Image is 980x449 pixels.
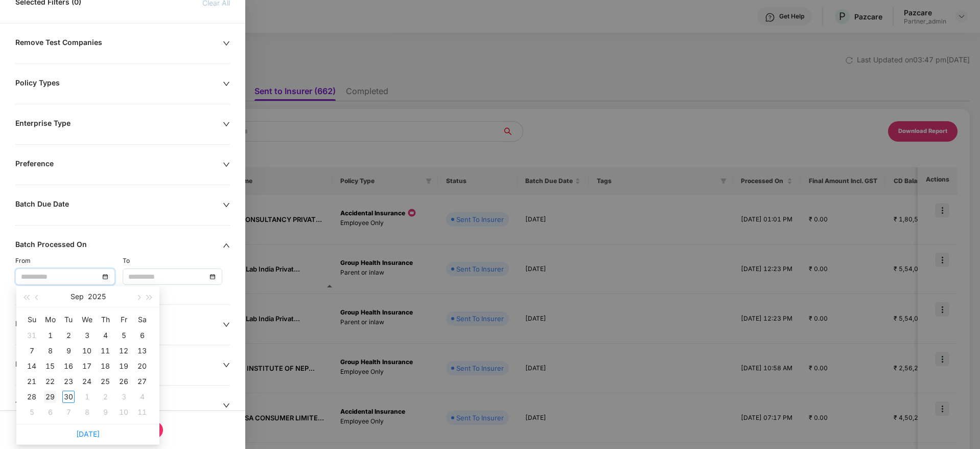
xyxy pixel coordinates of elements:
[44,345,56,357] div: 8
[118,345,130,357] div: 12
[44,406,56,418] div: 6
[99,391,111,403] div: 2
[78,389,96,405] td: 2025-10-01
[133,328,151,343] td: 2025-09-06
[118,391,130,403] div: 3
[133,374,151,389] td: 2025-09-27
[62,406,75,418] div: 7
[223,161,230,168] span: down
[96,358,114,374] td: 2025-09-18
[96,389,114,405] td: 2025-10-02
[133,311,151,328] th: Sa
[62,345,75,357] div: 9
[78,343,96,358] td: 2025-09-10
[223,362,230,369] span: down
[136,406,148,418] div: 11
[78,311,96,328] th: We
[26,360,38,372] div: 14
[26,391,38,403] div: 28
[96,311,114,328] th: Th
[22,374,41,389] td: 2025-09-21
[118,406,130,418] div: 10
[96,405,114,420] td: 2025-10-09
[26,345,38,357] div: 7
[114,343,133,358] td: 2025-09-12
[133,389,151,405] td: 2025-10-04
[22,358,41,374] td: 2025-09-14
[15,319,223,330] div: Batch Closed On
[81,391,93,403] div: 1
[99,406,111,418] div: 9
[81,360,93,372] div: 17
[22,389,41,405] td: 2025-09-28
[62,375,75,388] div: 23
[62,329,75,342] div: 2
[15,400,223,411] div: TPA
[223,201,230,209] span: down
[81,375,93,388] div: 24
[114,328,133,343] td: 2025-09-05
[223,402,230,409] span: down
[223,321,230,328] span: down
[59,328,78,343] td: 2025-09-02
[41,358,59,374] td: 2025-09-15
[136,345,148,357] div: 13
[78,358,96,374] td: 2025-09-17
[62,391,75,403] div: 30
[78,328,96,343] td: 2025-09-03
[136,360,148,372] div: 20
[123,256,230,266] div: To
[223,40,230,47] span: down
[44,360,56,372] div: 15
[81,406,93,418] div: 8
[59,358,78,374] td: 2025-09-16
[114,405,133,420] td: 2025-10-10
[41,389,59,405] td: 2025-09-29
[96,328,114,343] td: 2025-09-04
[99,345,111,357] div: 11
[44,375,56,388] div: 22
[22,405,41,420] td: 2025-10-05
[44,329,56,342] div: 1
[15,38,223,49] div: Remove Test Companies
[26,375,38,388] div: 21
[22,343,41,358] td: 2025-09-07
[136,329,148,342] div: 6
[76,430,100,438] a: [DATE]
[59,389,78,405] td: 2025-09-30
[71,286,84,307] button: Sep
[78,374,96,389] td: 2025-09-24
[223,242,230,249] span: up
[99,375,111,388] div: 25
[15,360,223,371] div: Insurer
[81,329,93,342] div: 3
[15,78,223,89] div: Policy Types
[15,119,223,130] div: Enterprise Type
[15,159,223,170] div: Preference
[136,375,148,388] div: 27
[118,375,130,388] div: 26
[99,329,111,342] div: 4
[15,199,223,211] div: Batch Due Date
[133,343,151,358] td: 2025-09-13
[59,343,78,358] td: 2025-09-09
[96,343,114,358] td: 2025-09-11
[114,358,133,374] td: 2025-09-19
[26,406,38,418] div: 5
[59,311,78,328] th: Tu
[59,405,78,420] td: 2025-10-07
[44,391,56,403] div: 29
[136,391,148,403] div: 4
[41,311,59,328] th: Mo
[133,405,151,420] td: 2025-10-11
[81,345,93,357] div: 10
[133,358,151,374] td: 2025-09-20
[22,311,41,328] th: Su
[41,328,59,343] td: 2025-09-01
[15,256,123,266] div: From
[41,374,59,389] td: 2025-09-22
[62,360,75,372] div: 16
[223,121,230,128] span: down
[96,374,114,389] td: 2025-09-25
[223,80,230,87] span: down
